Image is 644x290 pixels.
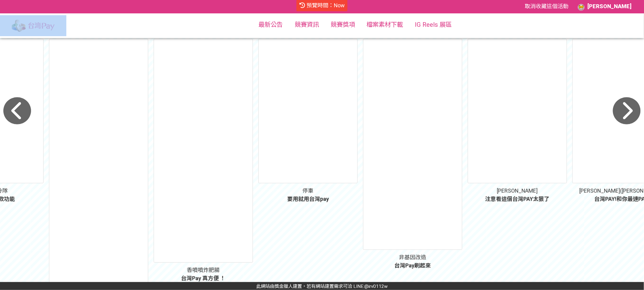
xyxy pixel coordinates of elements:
a: IG Reels 展區 [415,21,452,28]
div: 注意看這個台灣PAY太狠了 [485,195,550,203]
div: [PERSON_NAME] [497,187,538,195]
a: 競賽資訊 [295,21,319,28]
div: 非基因改造 [399,254,426,262]
div: 香噴噴炸肥腸 [187,266,220,274]
div: 停車 [303,187,313,195]
a: 競賽獎項 [331,21,355,28]
a: 最新公告 [259,21,283,28]
span: 取消收藏這個活動 [525,3,569,9]
a: 此網站由獎金獵人建置，若有網站建置需求 [256,284,343,289]
div: 要用就用台灣pay [287,195,329,203]
a: 檔案素材下載 [367,21,403,28]
span: 預覽時間：Now [306,2,345,9]
div: 台灣Pay刷起來 [394,262,431,270]
a: @irv0112w [364,284,388,289]
div: 台灣Pay 真方便 ！ [181,274,226,283]
span: 可洽 LINE: [256,284,388,289]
